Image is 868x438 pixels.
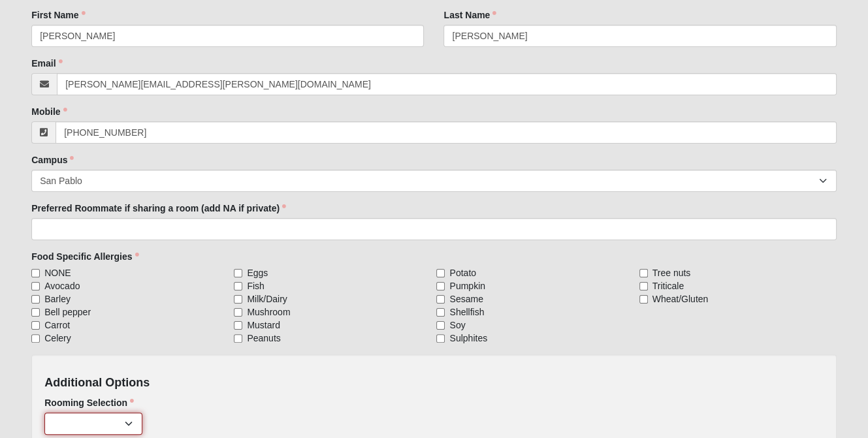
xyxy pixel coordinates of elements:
[31,8,85,22] label: First Name
[449,332,487,345] span: Sulphites
[234,269,242,277] input: Eggs
[449,279,485,292] span: Pumpkin
[234,308,242,317] input: Mushroom
[247,292,287,305] span: Milk/Dairy
[44,305,91,319] span: Bell pepper
[31,308,40,317] input: Bell pepper
[31,269,40,277] input: NONE
[31,250,138,263] label: Food Specific Allergies
[31,57,62,70] label: Email
[652,292,709,305] span: Wheat/Gluten
[44,396,134,409] label: Rooming Selection
[436,295,445,304] input: Sesame
[234,282,242,290] input: Fish
[247,319,280,332] span: Mustard
[639,282,648,290] input: Triticale
[449,319,465,332] span: Soy
[247,305,290,319] span: Mushroom
[436,269,445,277] input: Potato
[44,332,71,345] span: Celery
[31,295,40,304] input: Barley
[31,334,40,343] input: Celery
[31,202,286,215] label: Preferred Roommate if sharing a room (add NA if private)
[234,295,242,304] input: Milk/Dairy
[44,319,70,332] span: Carrot
[31,153,74,166] label: Campus
[31,105,67,118] label: Mobile
[44,266,71,279] span: NONE
[44,292,71,305] span: Barley
[436,334,445,343] input: Sulphites
[449,305,484,319] span: Shellfish
[449,266,475,279] span: Potato
[44,279,80,292] span: Avocado
[639,269,648,277] input: Tree nuts
[247,279,264,292] span: Fish
[436,282,445,290] input: Pumpkin
[234,334,242,343] input: Peanuts
[436,321,445,330] input: Soy
[443,8,496,22] label: Last Name
[31,282,40,290] input: Avocado
[247,332,280,345] span: Peanuts
[652,279,684,292] span: Triticale
[31,321,40,330] input: Carrot
[639,295,648,304] input: Wheat/Gluten
[449,292,483,305] span: Sesame
[652,266,691,279] span: Tree nuts
[234,321,242,330] input: Mustard
[247,266,268,279] span: Eggs
[436,308,445,317] input: Shellfish
[44,376,824,390] h4: Additional Options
